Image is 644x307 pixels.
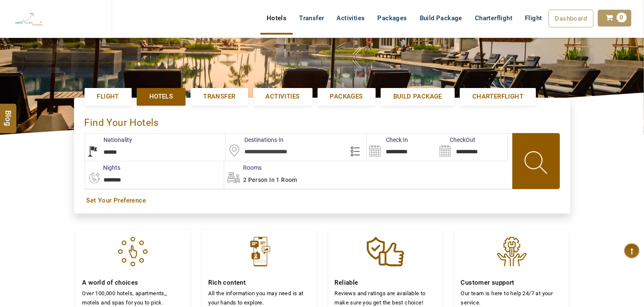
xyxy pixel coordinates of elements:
[335,279,436,287] h4: Reliable
[437,136,475,144] label: CheckOut
[318,88,376,105] a: Packages
[3,110,14,117] span: Blog
[266,92,300,101] span: Activities
[260,10,293,27] a: Hotels
[367,133,437,161] input: Search
[209,279,310,287] h4: Rich content
[191,88,248,105] a: Transfer
[82,279,183,287] h4: A world of choices
[97,92,119,101] span: Flight
[519,10,548,18] a: Flight
[87,196,558,205] a: Set Your Preference
[335,289,436,307] p: Reviews and ratings are available to make sure you get the best choice!
[225,136,284,144] label: Destinations In
[461,289,562,307] p: Our team is here to help 24/7 at your service.
[224,163,262,172] label: Rooms
[381,88,455,105] a: Build Package
[472,92,523,101] span: Charterflight
[137,88,186,105] a: Hotels
[367,136,408,144] label: Check In
[371,10,413,27] a: Packages
[82,289,183,307] p: Over 100,000 hotels, apartments,, motels and spas for you to pick.
[555,15,587,22] span: Dashboard
[413,10,469,27] a: Build Package
[617,13,627,22] span: 0
[203,92,235,101] span: Transfer
[393,92,442,101] span: Build Package
[469,10,519,27] a: Charterflight
[209,289,310,307] p: All the information you may need is at your hands to explore.
[253,88,313,105] a: Activities
[460,88,536,105] a: Charterflight
[85,88,132,105] a: Flight
[85,108,560,133] div: Find Your Hotels
[85,136,133,144] label: Nationality
[437,133,507,161] input: Search
[149,92,173,101] span: Hotels
[475,14,512,22] span: Charterflight
[6,3,51,35] img: The Royal Line Holidays
[461,279,562,287] h4: Customer support
[598,10,631,27] a: 0
[330,92,363,101] span: Packages
[525,14,542,22] span: Flight
[331,10,371,27] a: Activities
[243,176,297,183] span: 2 Person in 1 Room
[85,163,121,172] label: nights
[293,10,330,27] a: Transfer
